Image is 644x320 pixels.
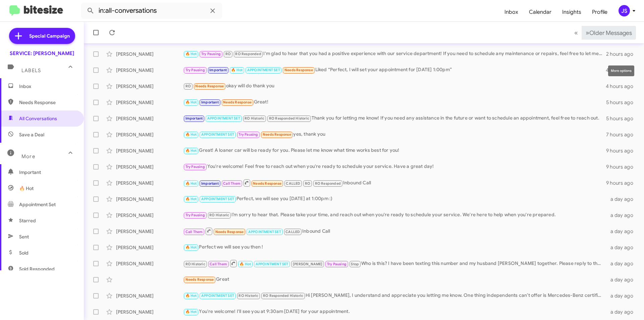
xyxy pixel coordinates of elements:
[589,29,632,37] span: Older Messages
[235,52,261,56] span: RO Responded
[606,276,639,283] div: a day ago
[606,83,639,90] div: 4 hours ago
[116,131,183,138] div: [PERSON_NAME]
[183,292,606,300] div: Hi [PERSON_NAME], I understand and appreciate you letting me know. One thing independents can’t o...
[116,228,183,235] div: [PERSON_NAME]
[239,262,251,266] span: 🔥 Hot
[116,164,183,170] div: [PERSON_NAME]
[183,66,606,74] div: Liked “Perfect, I will set your appointment for [DATE] 1:00pm”
[574,29,578,37] span: «
[183,98,606,106] div: Great!
[571,26,636,40] nav: Page navigation example
[185,52,197,56] span: 🔥 Hot
[81,3,222,19] input: Search
[19,83,76,90] span: Inbox
[116,115,183,122] div: [PERSON_NAME]
[183,276,606,283] div: Great
[209,213,229,217] span: RO Historic
[183,227,606,235] div: Inbound Call
[116,180,183,186] div: [PERSON_NAME]
[207,116,240,121] span: APPOINTMENT SET
[116,83,183,90] div: [PERSON_NAME]
[183,82,606,90] div: okay will do thank you
[116,260,183,267] div: [PERSON_NAME]
[185,293,197,298] span: 🔥 Hot
[183,259,606,268] div: Who is this? I have been texting this number and my husband [PERSON_NAME] together. Please reply ...
[19,233,29,240] span: Sent
[606,309,639,315] div: a day ago
[9,28,75,44] a: Special Campaign
[606,196,639,202] div: a day ago
[524,2,557,22] a: Calendar
[256,262,288,266] span: APPOINTMENT SET
[225,52,231,56] span: RO
[582,26,636,40] button: Next
[201,52,221,56] span: Try Pausing
[185,68,205,72] span: Try Pausing
[185,148,197,153] span: 🔥 Hot
[263,293,303,298] span: RO Responded Historic
[183,50,606,58] div: I'm glad to hear that you had a positive experience with our service department! If you need to s...
[19,217,36,224] span: Starred
[183,115,606,122] div: Thank you for letting me know! If you need any assistance in the future or want to schedule an ap...
[238,132,258,137] span: Try Pausing
[613,5,637,16] button: JS
[183,179,606,187] div: Inbound Call
[183,163,606,171] div: You're welcome! Feel free to reach out when you're ready to schedule your service. Have a great day!
[351,262,359,266] span: Stop
[185,262,205,266] span: RO Historic
[586,29,589,37] span: »
[183,243,606,251] div: Perfect we will see you then !
[201,293,234,298] span: APPOINTMENT SET
[606,228,639,235] div: a day ago
[19,249,29,256] span: Sold
[21,67,41,74] span: Labels
[116,212,183,219] div: [PERSON_NAME]
[116,147,183,154] div: [PERSON_NAME]
[606,164,639,170] div: 9 hours ago
[606,147,639,154] div: 9 hours ago
[247,68,280,72] span: APPOINTMENT SET
[116,196,183,202] div: [PERSON_NAME]
[606,180,639,186] div: 9 hours ago
[185,213,205,217] span: Try Pausing
[587,2,613,22] a: Profile
[19,115,57,122] span: All Conversations
[606,99,639,106] div: 5 hours ago
[606,51,639,57] div: 2 hours ago
[201,100,219,104] span: Important
[293,262,323,266] span: [PERSON_NAME]
[327,262,346,266] span: Try Pausing
[183,308,606,316] div: You're welcome! I'll see you at 9:30am [DATE] for your appointment.
[286,181,300,186] span: CALLED
[305,181,310,186] span: RO
[608,65,634,76] div: More options
[253,181,281,186] span: Needs Response
[619,5,630,16] div: JS
[195,84,224,88] span: Needs Response
[245,116,264,121] span: RO Historic
[557,2,587,22] a: Insights
[248,230,281,234] span: APPOINTMENT SET
[19,131,44,138] span: Save a Deal
[606,212,639,219] div: a day ago
[19,201,56,208] span: Appointment Set
[185,181,197,186] span: 🔥 Hot
[223,181,240,186] span: Call Them
[19,99,76,106] span: Needs Response
[116,309,183,315] div: [PERSON_NAME]
[499,2,524,22] a: Inbox
[201,181,219,186] span: Important
[185,277,214,282] span: Needs Response
[183,131,606,138] div: yes, thank you
[29,33,70,39] span: Special Campaign
[201,197,234,201] span: APPOINTMENT SET
[116,292,183,299] div: [PERSON_NAME]
[284,68,313,72] span: Needs Response
[116,99,183,106] div: [PERSON_NAME]
[606,131,639,138] div: 7 hours ago
[185,310,197,314] span: 🔥 Hot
